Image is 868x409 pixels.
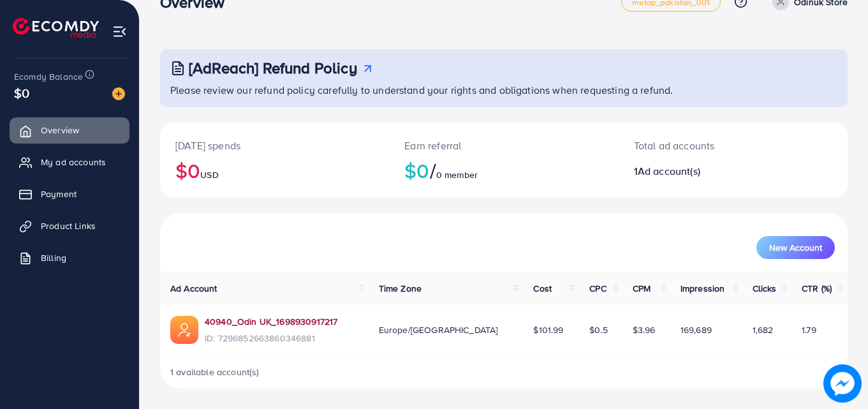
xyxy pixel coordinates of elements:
span: 1 available account(s) [170,366,260,378]
img: image [823,364,861,402]
a: 40940_Odin UK_1698930917217 [205,315,337,328]
span: Billing [41,251,66,264]
h3: [AdReach] Refund Policy [189,59,357,77]
img: menu [112,24,127,39]
span: Payment [41,188,77,200]
span: $3.96 [633,323,656,336]
h2: $0 [404,158,603,182]
span: Clicks [753,282,777,295]
img: logo [13,18,99,38]
a: Billing [10,245,129,271]
span: Ad account(s) [638,164,700,178]
span: 169,689 [680,323,712,336]
span: 0 member [436,168,478,181]
span: Impression [680,282,725,295]
span: $0.5 [589,323,608,336]
span: Ad Account [170,282,217,295]
h2: $0 [175,158,374,182]
a: Payment [10,181,129,207]
span: My ad accounts [41,156,106,168]
p: Earn referral [404,138,603,153]
button: New Account [756,236,835,259]
span: $101.99 [533,323,563,336]
span: Cost [533,282,552,295]
p: Total ad accounts [634,138,776,153]
img: ic-ads-acc.e4c84228.svg [170,316,198,344]
span: Time Zone [379,282,422,295]
span: ID: 7296852663860346881 [205,332,337,345]
img: image [112,87,125,100]
span: $0 [14,84,29,102]
span: / [430,156,436,185]
p: Please review our refund policy carefully to understand your rights and obligations when requesti... [170,82,840,98]
span: USD [200,168,218,181]
span: Overview [41,124,79,137]
span: CPC [589,282,606,295]
a: Overview [10,117,129,143]
span: New Account [769,243,822,252]
a: My ad accounts [10,149,129,175]
span: Europe/[GEOGRAPHIC_DATA] [379,323,498,336]
span: Ecomdy Balance [14,70,83,83]
h2: 1 [634,165,776,177]
a: Product Links [10,213,129,239]
span: CPM [633,282,651,295]
p: [DATE] spends [175,138,374,153]
span: Product Links [41,219,96,232]
span: 1.79 [802,323,816,336]
span: 1,682 [753,323,774,336]
span: CTR (%) [802,282,832,295]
